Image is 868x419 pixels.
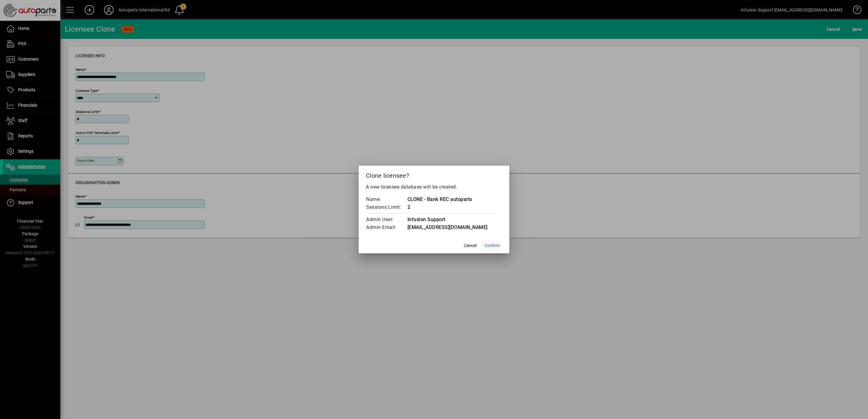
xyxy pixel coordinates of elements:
td: Admin User: [366,216,407,224]
td: CLONE - Bank REC autoparts [407,195,502,203]
span: 2 [407,204,410,210]
td: Sessions Limit: [366,203,407,211]
button: Cancel [461,240,480,251]
td: Infusion Support [407,216,502,224]
td: Admin Email: [366,224,407,231]
span: Cancel [464,242,476,249]
h2: Clone licensee? [359,166,509,183]
td: [EMAIL_ADDRESS][DOMAIN_NAME] [407,224,502,231]
span: Confirm [485,242,500,249]
td: Name: [366,195,407,203]
button: Confirm [482,240,502,251]
p: A new licensee database will be created. [366,183,502,191]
